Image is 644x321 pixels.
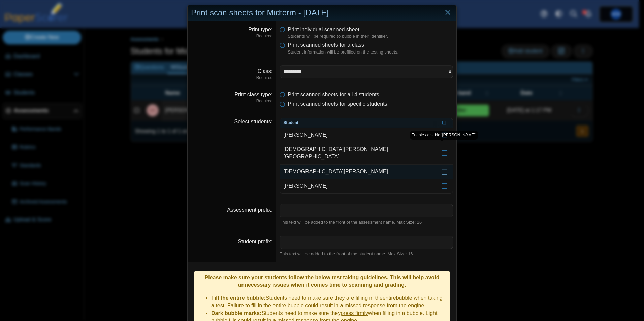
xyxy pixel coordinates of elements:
[280,251,453,257] div: This text will be added to the front of the student name. Max Size: 16
[280,142,436,165] td: [DEMOGRAPHIC_DATA][PERSON_NAME][GEOGRAPHIC_DATA]
[288,101,389,107] span: Print scanned sheets for specific students.
[443,7,453,19] a: Close
[234,119,272,124] label: Select students
[234,92,272,97] label: Print class type
[191,33,272,39] dfn: Required
[288,92,381,97] span: Print scanned sheets for all 4 students.
[410,131,478,140] div: Enable / disable '[PERSON_NAME]'
[280,128,436,142] td: [PERSON_NAME]
[280,179,436,193] td: [PERSON_NAME]
[280,118,436,128] th: Student
[288,27,359,32] span: Print individual scanned sheet
[238,239,272,244] label: Student prefix
[211,310,261,316] b: Dark bubble marks:
[288,49,453,55] dfn: Student information will be prefilled on the testing sheets.
[211,295,266,301] b: Fill the entire bubble:
[383,295,396,301] u: entire
[227,207,272,213] label: Assessment prefix
[211,294,446,310] li: Students need to make sure they are filling in the bubble when taking a test. Failure to fill in ...
[288,42,364,48] span: Print scanned sheets for a class
[191,98,272,104] dfn: Required
[204,275,439,288] b: Please make sure your students follow the below test taking guidelines. This will help avoid unne...
[280,219,453,225] div: This text will be added to the front of the assessment name. Max Size: 16
[191,75,272,81] dfn: Required
[248,27,272,32] label: Print type
[188,5,456,21] div: Print scan sheets for Midterm - [DATE]
[341,310,368,316] u: press firmly
[258,68,272,74] label: Class
[288,33,453,39] dfn: Students will be required to bubble in their identifier.
[280,165,436,179] td: [DEMOGRAPHIC_DATA][PERSON_NAME]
